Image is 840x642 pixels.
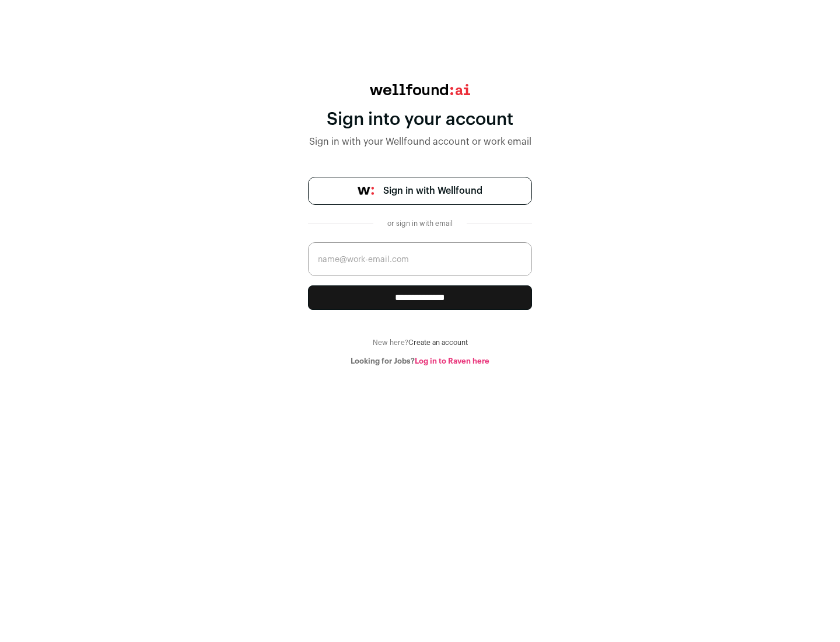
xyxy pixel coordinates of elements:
[308,109,532,130] div: Sign into your account
[308,338,532,347] div: New here?
[408,339,468,346] a: Create an account
[308,357,532,366] div: Looking for Jobs?
[383,219,457,228] div: or sign in with email
[358,187,374,195] img: wellfound-symbol-flush-black-fb3c872781a75f747ccb3a119075da62bfe97bd399995f84a933054e44a575c4.png
[383,184,482,198] span: Sign in with Wellfound
[308,135,532,149] div: Sign in with your Wellfound account or work email
[308,242,532,276] input: name@work-email.com
[415,357,489,365] a: Log in to Raven here
[370,84,470,95] img: wellfound:ai
[308,177,532,205] a: Sign in with Wellfound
